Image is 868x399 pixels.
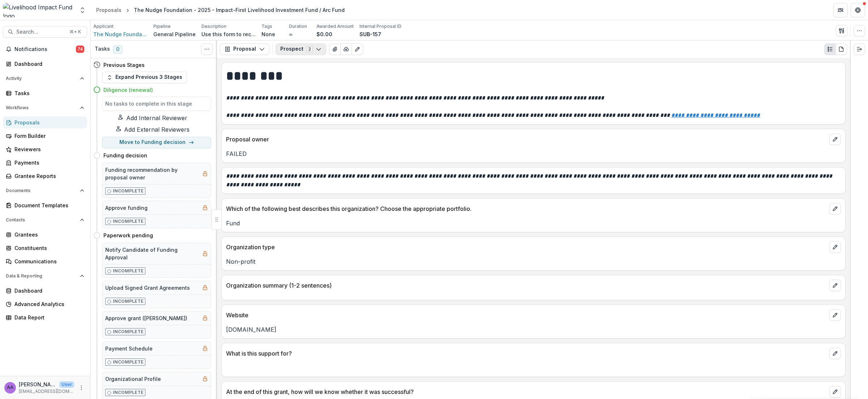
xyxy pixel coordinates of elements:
a: Constituents [3,242,87,254]
button: Prospect2 [276,43,326,55]
h5: Upload Signed Grant Agreements [105,284,190,292]
img: Livelihood Impact Fund logo [3,3,75,17]
button: Move to Funding decision [102,137,211,148]
span: Contacts [6,217,77,222]
button: edit [829,348,841,359]
p: User [59,381,74,388]
div: Reviewers [14,145,81,153]
h4: Paperwork pending [103,232,153,239]
button: View Attached Files [329,43,341,55]
p: Internal Proposal ID [359,23,401,30]
a: Proposals [93,5,124,15]
button: Add Internal Reviewer [93,114,211,122]
button: Open Activity [3,73,87,84]
button: Open entity switcher [77,3,88,17]
div: Advanced Analytics [14,300,81,308]
p: None [261,30,275,38]
span: 74 [76,46,84,53]
p: Description [201,23,226,30]
p: ∞ [289,30,293,38]
p: Use this form to record information about a Fund, Special Projects, or Research/Ecosystem/Regrant... [201,30,256,38]
a: Communications [3,255,87,267]
button: Toggle View Cancelled Tasks [201,43,213,55]
span: Workflows [6,105,77,110]
p: SUB-157 [359,30,381,38]
p: Duration [289,23,307,30]
button: Open Data & Reporting [3,270,87,282]
p: Which of the following best describes this organization? Choose the appropriate portfolio. [226,204,826,213]
p: Incomplete [113,389,144,396]
div: Data Report [14,314,81,321]
div: Dashboard [14,60,81,68]
button: edit [829,386,841,398]
button: More [77,383,86,392]
div: Payments [14,159,81,166]
p: Organization type [226,243,826,251]
div: Aude Anquetil [7,385,13,390]
h5: Approve funding [105,204,148,212]
button: Add External Reviewers [93,125,211,134]
p: Incomplete [113,268,144,274]
p: Incomplete [113,218,144,225]
h4: Previous Stages [103,61,145,69]
nav: breadcrumb [93,5,348,15]
p: Tags [261,23,272,30]
p: Incomplete [113,188,144,194]
span: Activity [6,76,77,81]
p: Proposal owner [226,135,826,144]
h5: Funding recommendation by proposal owner [105,166,199,181]
span: Notifications [14,46,76,52]
h5: Payment Schedule [105,345,153,352]
div: Tasks [14,89,81,97]
p: Organization summary (1-2 sentences) [226,281,826,290]
span: Data & Reporting [6,273,77,279]
p: Website [226,311,826,319]
span: The Nudge Foundation [93,30,148,38]
button: Proposal [220,43,269,55]
h5: No tasks to complete in this stage [105,100,208,107]
button: Search... [3,26,87,38]
button: Expand right [854,43,865,55]
a: Data Report [3,311,87,323]
div: Document Templates [14,201,81,209]
p: What is this support for? [226,349,826,358]
div: Communications [14,258,81,265]
div: Constituents [14,244,81,252]
span: Documents [6,188,77,193]
a: Payments [3,157,87,169]
a: Reviewers [3,143,87,155]
button: edit [829,241,841,253]
button: edit [829,280,841,291]
a: Form Builder [3,130,87,142]
h5: Organizational Profile [105,375,161,383]
a: Advanced Analytics [3,298,87,310]
p: Awarded Amount [316,23,354,30]
p: [EMAIL_ADDRESS][DOMAIN_NAME] [19,388,74,395]
a: Grantees [3,229,87,241]
button: Partners [833,3,848,17]
div: Grantee Reports [14,172,81,180]
p: Incomplete [113,298,144,305]
a: Proposals [3,116,87,128]
p: General Pipeline [153,30,196,38]
div: ⌘ + K [68,28,82,36]
button: Edit as form [352,43,363,55]
button: edit [829,203,841,215]
button: Open Contacts [3,214,87,226]
button: Open Workflows [3,102,87,114]
button: Get Help [851,3,865,17]
a: Dashboard [3,58,87,70]
p: At the end of this grant, how will we know whether it was successful? [226,387,826,396]
p: Fund [226,219,841,228]
button: Expand Previous 3 Stages [102,72,187,83]
div: Proposals [14,119,81,126]
a: Dashboard [3,285,87,297]
span: 0 [113,45,123,54]
button: Plaintext view [824,43,836,55]
p: Non-profit [226,257,841,266]
div: Form Builder [14,132,81,140]
button: edit [829,309,841,321]
button: Open Documents [3,185,87,196]
p: FAILED [226,149,841,158]
h4: Funding decision [103,152,147,159]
